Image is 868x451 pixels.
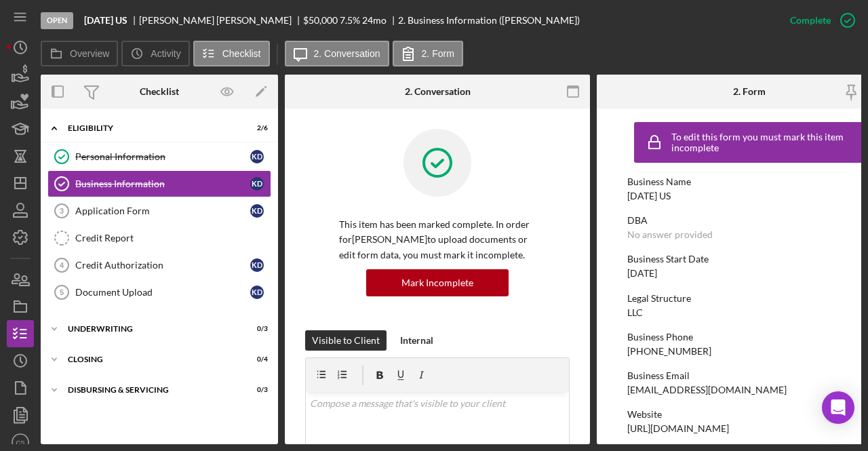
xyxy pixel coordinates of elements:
div: Mark Incomplete [401,269,473,296]
b: [DATE] US [84,15,127,26]
div: Credit Authorization [75,260,250,271]
span: $50,000 [303,14,338,26]
div: K D [250,177,264,191]
div: Document Upload [75,287,250,298]
div: [PERSON_NAME] [PERSON_NAME] [139,15,303,26]
tspan: 3 [60,207,64,215]
div: Credit Report [75,233,271,243]
tspan: 5 [60,288,64,296]
label: 2. Form [422,48,454,59]
div: 2. Conversation [405,86,471,97]
div: [DATE] [627,268,657,279]
div: 0 / 4 [243,355,268,364]
div: Underwriting [68,325,234,333]
div: Visible to Client [312,330,380,351]
div: [DATE] US [627,191,671,201]
div: [URL][DOMAIN_NAME] [627,423,729,434]
div: 7.5 % [340,15,360,26]
button: Overview [41,41,118,66]
label: Activity [151,48,180,59]
div: No answer provided [627,229,713,240]
button: Activity [121,41,189,66]
div: K D [250,286,264,299]
a: 3Application FormKD [47,197,271,224]
div: [PHONE_NUMBER] [627,346,711,357]
button: 2. Form [393,41,463,66]
div: Open [41,12,73,29]
a: Personal InformationKD [47,143,271,170]
div: LLC [627,307,643,318]
a: 4Credit AuthorizationKD [47,252,271,279]
div: Disbursing & Servicing [68,386,234,394]
button: Mark Incomplete [366,269,509,296]
tspan: 4 [60,261,64,269]
div: [EMAIL_ADDRESS][DOMAIN_NAME] [627,385,787,395]
div: K D [250,204,264,218]
div: 2. Form [733,86,766,97]
div: Checklist [140,86,179,97]
div: 0 / 3 [243,325,268,333]
div: Closing [68,355,234,364]
div: Application Form [75,205,250,216]
div: Open Intercom Messenger [822,391,854,424]
div: Internal [400,330,433,351]
a: Credit Report [47,224,271,252]
div: Personal Information [75,151,250,162]
button: Visible to Client [305,330,387,351]
div: K D [250,258,264,272]
label: Overview [70,48,109,59]
div: K D [250,150,264,163]
div: 2 / 6 [243,124,268,132]
div: 2. Business Information ([PERSON_NAME]) [398,15,580,26]
a: 5Document UploadKD [47,279,271,306]
button: 2. Conversation [285,41,389,66]
div: Complete [790,7,831,34]
button: Complete [776,7,861,34]
button: Internal [393,330,440,351]
label: Checklist [222,48,261,59]
div: Business Information [75,178,250,189]
div: Eligibility [68,124,234,132]
p: This item has been marked complete. In order for [PERSON_NAME] to upload documents or edit form d... [339,217,536,262]
text: CS [16,439,24,446]
div: 0 / 3 [243,386,268,394]
a: Business InformationKD [47,170,271,197]
label: 2. Conversation [314,48,380,59]
button: Checklist [193,41,270,66]
div: To edit this form you must mark this item incomplete [671,132,861,153]
div: 24 mo [362,15,387,26]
